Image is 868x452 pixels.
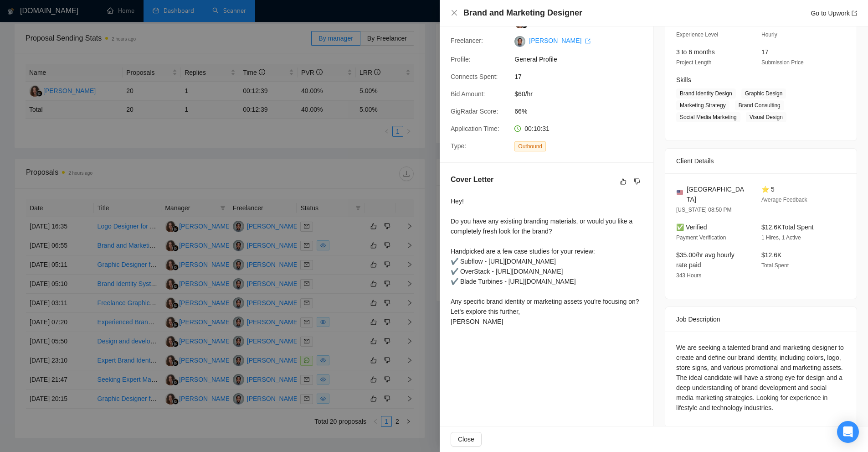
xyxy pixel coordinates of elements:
span: 66% [514,106,651,116]
span: ⭐ 5 [761,186,775,193]
h4: Brand and Marketing Designer [463,7,582,19]
button: like [618,176,629,187]
div: Open Intercom Messenger [837,421,859,443]
span: $12.6K Total Spent [761,223,813,231]
span: Experience Level [676,31,718,38]
span: Profile: [451,56,471,63]
span: [GEOGRAPHIC_DATA] [687,184,747,204]
span: Freelancer: [451,37,483,44]
span: Payment Verification [676,234,726,241]
span: $60/hr [514,89,651,99]
span: 3 to 6 months [676,48,715,56]
span: Outbound [514,141,546,151]
span: Close [458,434,474,444]
span: GigRadar Score: [451,108,498,115]
span: close [451,9,458,16]
button: Close [451,9,458,17]
span: Brand Consulting [735,100,784,110]
span: Brand Identity Design [676,88,736,99]
span: clock-circle [514,125,521,132]
div: Hey! Do you have any existing branding materials, or would you like a completely fresh look for t... [451,196,642,327]
span: $35.00/hr avg hourly rate paid [676,251,734,269]
span: 00:10:31 [524,125,550,132]
button: Close [451,432,482,447]
span: 1 Hires, 1 Active [761,234,801,241]
span: Hourly [761,31,777,38]
span: export [852,10,857,16]
span: [US_STATE] 08:50 PM [676,207,732,213]
span: Connects Spent: [451,73,498,80]
span: Skills [676,76,691,83]
div: We are seeking a talented brand and marketing designer to create and define our brand identity, i... [676,343,846,413]
span: Social Media Marketing [676,112,740,122]
span: Marketing Strategy [676,100,729,110]
span: Type: [451,142,466,150]
span: Graphic Design [741,88,786,99]
span: Average Feedback [761,197,807,203]
button: dislike [632,176,642,187]
span: 17 [514,72,651,82]
span: Bid Amount: [451,90,485,98]
a: Go to Upworkexport [811,10,857,17]
span: 17 [761,48,769,56]
img: c1r-9lICcRil7_lz8wxd_0h-emanD2lvA9N1qfx76LsF7Np7rc4U-DBXDoJIl7WQVO [514,36,525,47]
span: like [620,178,627,185]
div: Client Details [676,149,846,173]
h5: Cover Letter [451,174,493,185]
span: $12.6K [761,251,781,259]
span: General Profile [514,54,651,64]
span: ✅ Verified [676,223,707,231]
span: export [585,38,591,44]
span: Submission Price [761,59,804,66]
span: Total Spent [761,262,789,269]
a: [PERSON_NAME] export [529,37,591,44]
span: Project Length [676,59,711,66]
span: 343 Hours [676,272,701,279]
div: Job Description [676,307,846,332]
span: Application Time: [451,125,499,132]
span: Visual Design [746,112,786,122]
img: 🇺🇸 [677,189,683,196]
span: dislike [634,178,640,185]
